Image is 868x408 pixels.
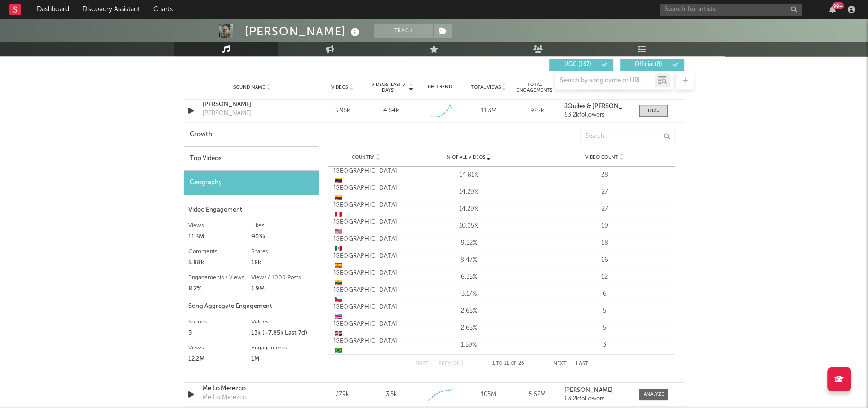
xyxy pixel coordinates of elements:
div: 279k [320,390,364,399]
input: Search... [580,130,675,143]
a: [PERSON_NAME] [564,387,630,394]
span: 🇨🇷 [335,314,342,320]
a: Me Lo Merezco [203,384,301,393]
div: 99 + [832,2,844,9]
div: Geography [184,171,319,195]
div: 5.62M [515,390,559,399]
div: 903k [251,231,314,243]
span: 🇺🇸 [335,229,342,235]
a: [PERSON_NAME] [203,100,301,110]
div: 9.52% [403,238,534,248]
button: Next [553,361,567,366]
div: Engagements / Views [188,272,251,283]
div: [PERSON_NAME] [245,24,362,39]
div: 18 [539,238,670,248]
div: Views [188,342,251,354]
span: 🇲🇽 [335,246,342,252]
div: Sounds [188,316,251,328]
button: Official(8) [620,59,684,71]
div: 14.81% [403,170,534,180]
div: [GEOGRAPHIC_DATA] [333,201,399,219]
span: 🇪🇸 [335,263,342,269]
span: Video Count [585,154,618,160]
span: 🇨🇴 [335,195,342,201]
div: Views [188,220,251,231]
div: 1M [251,354,314,365]
span: of [511,361,516,365]
div: Engagements [251,342,314,354]
a: JQuiles & [PERSON_NAME] [564,103,630,110]
div: [GEOGRAPHIC_DATA] [333,218,399,236]
div: 5 [539,306,670,316]
div: 12.2M [188,354,251,365]
div: 1.59% [403,340,534,350]
span: 🇵🇪 [335,212,342,218]
div: 28 [539,170,670,180]
div: 3.5k [385,390,397,399]
button: 99+ [829,6,836,13]
span: Country [352,154,374,160]
div: 1 11 26 [482,358,534,369]
div: 927k [515,106,559,116]
button: UGC(167) [549,59,613,71]
div: [GEOGRAPHIC_DATA] [333,252,399,270]
button: Previous [438,361,463,366]
div: 11.3M [188,231,251,243]
div: Video Engagement [188,204,314,216]
strong: [PERSON_NAME] [564,387,613,393]
div: 3 [188,328,251,339]
div: [GEOGRAPHIC_DATA] [333,167,399,185]
div: 5.95k [320,106,364,116]
span: 🇪🇨 [335,280,342,286]
div: Views / 1000 Posts [251,272,314,283]
div: 27 [539,187,670,197]
div: 2.65% [403,306,534,316]
div: 13k (+7.85k Last 7d) [251,328,314,339]
div: 6.35% [403,272,534,282]
div: 63.2k followers [564,396,630,402]
div: 19 [539,221,670,231]
div: 14.29% [403,204,534,214]
span: 🇨🇱 [335,297,342,303]
div: 63.2k followers [564,112,630,119]
div: Shares [251,246,314,257]
div: Me Lo Merezco [203,393,247,402]
div: [GEOGRAPHIC_DATA] [333,303,399,321]
span: UGC ( 167 ) [556,62,599,68]
button: First [415,361,429,366]
div: [GEOGRAPHIC_DATA] [333,184,399,202]
div: 11.3M [467,106,511,116]
span: 🇧🇷 [335,348,342,354]
div: 3.17% [403,289,534,299]
div: 2.65% [403,323,534,333]
div: [GEOGRAPHIC_DATA] [333,337,399,355]
div: 12 [539,272,670,282]
div: Comments [188,246,251,257]
input: Search by song name or URL [555,77,655,85]
strong: JQuiles & [PERSON_NAME] [564,103,641,110]
div: 5 [539,323,670,333]
span: Official ( 8 ) [627,62,670,68]
div: 3 [539,340,670,350]
div: [PERSON_NAME] [203,109,251,119]
button: Last [576,361,588,366]
input: Search for artists [660,4,802,16]
div: Videos [251,316,314,328]
div: [GEOGRAPHIC_DATA] [333,286,399,304]
div: [GEOGRAPHIC_DATA] [333,235,399,253]
div: 14.29% [403,187,534,197]
div: 6 [539,289,670,299]
span: 🇩🇴 [335,331,342,337]
span: % of all Videos [447,154,485,160]
div: 18k [251,257,314,269]
span: to [496,361,502,365]
div: 4.54k [383,106,399,116]
div: 5.88k [188,257,251,269]
div: [GEOGRAPHIC_DATA] [333,320,399,338]
div: Song Aggregate Engagement [188,301,314,312]
div: 1.9M [251,283,314,295]
div: 105M [467,390,511,399]
div: Growth [184,123,319,147]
